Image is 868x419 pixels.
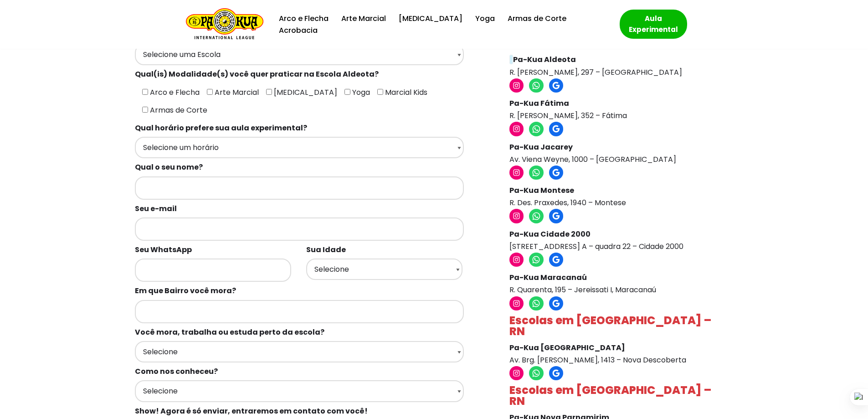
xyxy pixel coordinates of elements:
[509,185,574,196] strong: Pa-Kua Montese
[509,97,729,122] p: R. [PERSON_NAME], 352 – Fátima
[277,12,606,36] div: Menu primário
[135,123,307,133] b: Qual horário prefere sua aula experimental?
[306,244,346,255] b: Sua Idade
[509,315,729,337] h4: Escolas em [GEOGRAPHIC_DATA] – RN
[135,285,236,296] b: Em que Bairro você mora?
[279,12,329,25] a: Arco e Flecha
[135,203,177,214] b: Seu e-mail
[213,87,259,98] span: Arte Marcial
[509,98,569,109] strong: Pa-Kua Fátima
[142,107,148,113] input: Armas de Corte
[135,406,368,416] b: Show! Agora é só enviar, entraremos em contato com você!
[513,54,576,65] strong: Pa-Kua Aldeota
[341,12,386,25] a: Arte Marcial
[135,244,192,255] b: Seu WhatsApp
[509,341,729,366] p: Av. Brg. [PERSON_NAME], 1413 – Nova Descoberta
[266,89,272,95] input: [MEDICAL_DATA]
[135,162,203,172] b: Qual o seu nome?
[279,24,318,36] a: Acrobacia
[509,228,729,253] p: [STREET_ADDRESS] A – quadra 22 – Cidade 2000
[509,141,729,166] p: Av. Viena Weyne, 1000 – [GEOGRAPHIC_DATA]
[181,8,263,41] a: Escola de Conhecimentos Orientais Pa-Kua Uma escola para toda família
[508,12,566,25] a: Armas de Corte
[148,105,207,115] span: Armas de Corte
[148,87,200,98] span: Arco e Flecha
[399,12,462,25] a: [MEDICAL_DATA]
[509,142,573,152] strong: Pa-Kua Jacarey
[509,184,729,209] p: R. Des. Praxedes, 1940 – Montese
[475,12,495,25] a: Yoga
[344,89,350,95] input: Yoga
[509,272,587,283] strong: Pa-Kua Maracanaú
[383,87,427,98] span: Marcial Kids
[509,271,729,296] p: R. Quarenta, 195 – Jereissati I, Maracanaú
[509,342,625,353] strong: Pa-Kua [GEOGRAPHIC_DATA]
[350,87,370,98] span: Yoga
[135,366,218,377] b: Como nos conheceu?
[377,89,383,95] input: Marcial Kids
[509,385,729,407] h4: Escolas em [GEOGRAPHIC_DATA] – RN
[509,53,729,78] p: R. [PERSON_NAME], 297 – [GEOGRAPHIC_DATA]
[207,89,213,95] input: Arte Marcial
[135,327,324,337] b: Você mora, trabalha ou estuda perto da escola?
[620,10,687,39] a: Aula Experimental
[272,87,337,98] span: [MEDICAL_DATA]
[509,229,591,239] strong: Pa-Kua Cidade 2000
[142,89,148,95] input: Arco e Flecha
[135,69,379,79] b: Qual(is) Modalidade(s) você quer praticar na Escola Aldeota?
